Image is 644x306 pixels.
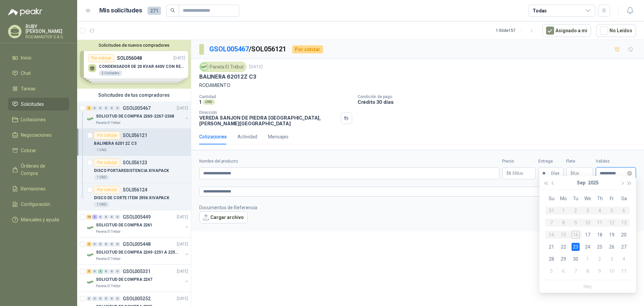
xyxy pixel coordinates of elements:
[8,67,69,80] a: Chat
[80,43,188,48] button: Solicitudes de nuevos compradores
[199,94,352,99] p: Cantidad
[618,253,630,265] td: 2025-10-04
[87,106,92,111] div: 3
[199,110,338,115] p: Dirección
[8,82,69,95] a: Tareas
[8,198,69,211] a: Configuración
[96,276,152,283] p: SOLICITUD DE COMPRA 2247
[209,45,249,53] a: GSOL005467
[87,278,95,286] img: Company Logo
[104,296,109,301] div: 0
[199,115,338,126] p: VEREDA SANJON DE PIEDRA [GEOGRAPHIC_DATA] , [PERSON_NAME][GEOGRAPHIC_DATA]
[572,255,580,263] div: 30
[594,253,606,265] td: 2025-10-02
[559,255,568,263] div: 29
[21,216,59,223] span: Manuales y ayuda
[584,243,592,251] div: 24
[249,64,263,70] p: [DATE]
[98,296,103,301] div: 0
[94,175,109,180] div: 1 UND
[588,176,599,189] button: 2025
[547,243,555,251] div: 21
[8,129,69,141] a: Negociaciones
[538,158,563,165] label: Entrega
[87,224,95,232] img: Company Logo
[21,116,46,123] span: Licitaciones
[608,231,616,239] div: 19
[8,113,69,126] a: Licitaciones
[572,243,580,251] div: 23
[87,213,190,234] a: 19 3 0 0 0 0 GSOL005449[DATE] Company LogoSOLICITUD DE COMPRA 2261Panela El Trébol
[620,255,628,263] div: 4
[618,265,630,277] td: 2025-10-11
[123,187,147,192] p: SOL056124
[92,296,97,301] div: 0
[575,172,579,175] span: ,00
[502,158,536,165] label: Precio
[77,129,191,156] a: Por cotizarSOL056121BALINERA 6201 2Z C31 UND
[8,8,42,16] img: Logo peakr
[123,160,147,165] p: SOL056123
[358,99,641,105] p: Crédito 30 días
[519,172,523,175] span: ,00
[98,242,103,247] div: 0
[99,6,142,15] h1: Mis solicitudes
[177,241,188,248] p: [DATE]
[237,133,257,140] div: Actividad
[547,255,555,263] div: 28
[21,131,52,139] span: Negociaciones
[87,104,190,126] a: 3 0 0 0 0 0 GSOL005467[DATE] Company LogoSOLICITUD DE COMPRA 2265-2267-2268Panela El Trébol
[596,24,636,37] button: No Leídos
[87,242,92,247] div: 3
[109,106,114,111] div: 0
[606,265,618,277] td: 2025-10-10
[596,267,604,275] div: 9
[115,106,120,111] div: 0
[557,253,570,265] td: 2025-09-29
[25,24,69,34] p: RUBY [PERSON_NAME]
[109,215,114,219] div: 0
[77,89,191,101] div: Solicitudes de tus compradores
[199,62,247,72] div: Panela El Trébol
[199,204,257,211] p: Documentos de Referencia
[115,269,120,274] div: 0
[123,242,151,247] p: GSOL005448
[21,85,36,92] span: Tareas
[109,269,114,274] div: 0
[606,253,618,265] td: 2025-10-03
[21,162,63,177] span: Órdenes de Compra
[94,159,120,167] div: Por cotizar
[509,171,523,175] span: 8.330
[199,211,248,223] button: Cargar archivo
[594,241,606,253] td: 2025-09-25
[98,106,103,111] div: 0
[533,7,547,14] div: Todas
[8,213,69,226] a: Manuales y ayuda
[96,249,179,256] p: SOLICITUD DE COMPRA 2249-2251 A 2256-2258 Y 2262
[618,192,630,205] th: Sa
[627,171,632,176] span: close-circle
[148,7,161,15] span: 271
[92,215,97,219] div: 3
[109,296,114,301] div: 0
[199,158,499,165] label: Nombre del producto
[594,229,606,241] td: 2025-09-18
[123,106,151,111] p: GSOL005467
[109,242,114,247] div: 0
[570,253,582,265] td: 2025-09-30
[584,255,592,263] div: 1
[92,106,97,111] div: 0
[123,269,151,274] p: GSOL005331
[115,242,120,247] div: 0
[94,186,120,194] div: Por cotizar
[606,229,618,241] td: 2025-09-19
[8,98,69,111] a: Solicitudes
[94,168,169,174] p: DISCO PORTARESISTENCIA XIVAPACK
[582,253,594,265] td: 2025-10-01
[608,267,616,275] div: 10
[77,156,191,183] a: Por cotizarSOL056123DISCO PORTARESISTENCIA XIVAPACK1 UND
[199,99,201,105] p: 1
[199,133,227,140] div: Cotizaciones
[620,267,628,275] div: 11
[87,115,95,123] img: Company Logo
